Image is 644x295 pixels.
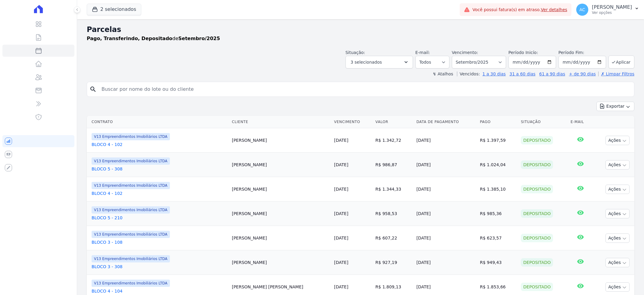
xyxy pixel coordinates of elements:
span: V13 Empreendimentos Imobiliários LTDA [92,133,170,140]
span: V13 Empreendimentos Imobiliários LTDA [92,206,170,214]
button: Ações [605,185,630,194]
label: Situação: [345,50,365,55]
a: BLOCO 3 - 108 [92,239,227,245]
span: Você possui fatura(s) em atraso. [472,7,567,13]
p: de [87,35,220,42]
div: Depositado [521,185,553,193]
input: Buscar por nome do lote ou do cliente [98,83,632,95]
a: [DATE] [334,187,348,192]
i: search [89,86,97,93]
button: Ações [605,233,630,243]
a: [DATE] [334,211,348,216]
td: R$ 1.344,33 [373,177,414,201]
span: 3 selecionados [351,59,382,66]
a: Ver detalhes [541,7,567,12]
label: E-mail: [415,50,430,55]
td: R$ 927,19 [373,250,414,275]
button: Exportar [596,102,634,111]
td: R$ 958,53 [373,201,414,226]
th: Situação [518,116,568,128]
td: R$ 623,57 [477,226,518,250]
a: 31 a 60 dias [509,71,535,76]
p: [PERSON_NAME] [592,4,632,10]
th: Contrato [87,116,230,128]
button: 3 selecionados [345,56,413,68]
button: Ações [605,282,630,292]
td: R$ 949,43 [477,250,518,275]
label: Vencimento: [452,50,478,55]
a: BLOCO 3 - 308 [92,264,227,270]
td: R$ 986,87 [373,153,414,177]
th: Vencimento [332,116,373,128]
button: Ações [605,136,630,145]
td: [DATE] [414,128,477,153]
td: [DATE] [414,201,477,226]
span: V13 Empreendimentos Imobiliários LTDA [92,280,170,287]
td: [PERSON_NAME] [230,177,332,201]
td: [DATE] [414,153,477,177]
button: AC [PERSON_NAME] Ver opções [571,1,644,18]
button: Ações [605,258,630,267]
a: BLOCO 4 - 104 [92,288,227,294]
td: [PERSON_NAME] [230,250,332,275]
th: Cliente [230,116,332,128]
span: AC [580,8,585,12]
span: V13 Empreendimentos Imobiliários LTDA [92,255,170,262]
a: [DATE] [334,260,348,265]
td: [DATE] [414,226,477,250]
a: + de 90 dias [569,71,596,76]
div: Depositado [521,234,553,242]
td: R$ 607,22 [373,226,414,250]
div: Depositado [521,160,553,169]
p: Ver opções [592,10,632,15]
span: V13 Empreendimentos Imobiliários LTDA [92,231,170,238]
a: BLOCO 4 - 102 [92,141,227,147]
td: [PERSON_NAME] [230,153,332,177]
a: [DATE] [334,162,348,167]
a: [DATE] [334,138,348,143]
td: [PERSON_NAME] [230,226,332,250]
td: R$ 985,36 [477,201,518,226]
div: Depositado [521,209,553,218]
th: Data de Pagamento [414,116,477,128]
td: [PERSON_NAME] [230,128,332,153]
label: Vencidos: [457,71,480,76]
span: V13 Empreendimentos Imobiliários LTDA [92,182,170,189]
button: Ações [605,209,630,218]
div: Depositado [521,136,553,144]
td: R$ 1.385,10 [477,177,518,201]
div: Depositado [521,283,553,291]
label: Período Inicío: [508,50,538,55]
a: BLOCO 5 - 210 [92,215,227,221]
button: Aplicar [608,56,634,68]
a: BLOCO 5 - 308 [92,166,227,172]
td: R$ 1.024,04 [477,153,518,177]
button: 2 selecionados [87,4,141,15]
td: [DATE] [414,250,477,275]
a: [DATE] [334,236,348,240]
label: ↯ Atalhos [433,71,453,76]
label: Período Fim: [558,49,606,56]
a: [DATE] [334,284,348,289]
div: Depositado [521,258,553,267]
td: [DATE] [414,177,477,201]
th: E-mail [568,116,592,128]
td: [PERSON_NAME] [230,201,332,226]
a: 61 a 90 dias [539,71,565,76]
a: ✗ Limpar Filtros [598,71,634,76]
span: V13 Empreendimentos Imobiliários LTDA [92,157,170,165]
strong: Pago, Transferindo, Depositado [87,36,172,41]
td: R$ 1.397,59 [477,128,518,153]
h2: Parcelas [87,24,634,35]
a: BLOCO 4 - 102 [92,190,227,196]
a: 1 a 30 dias [483,71,506,76]
button: Ações [605,160,630,170]
strong: Setembro/2025 [178,36,220,41]
th: Pago [477,116,518,128]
